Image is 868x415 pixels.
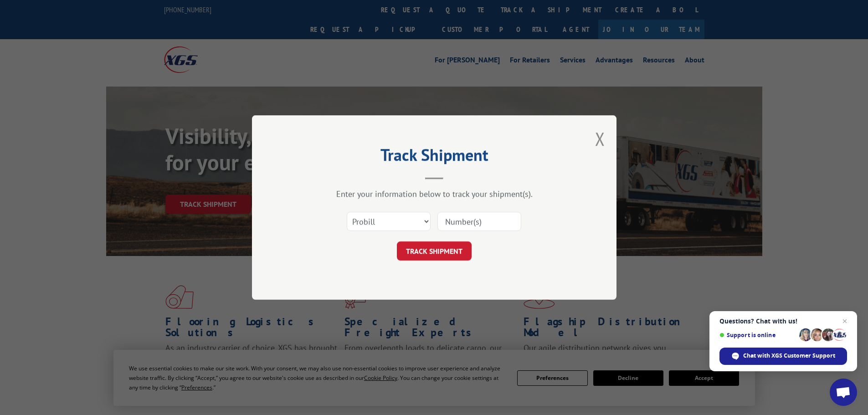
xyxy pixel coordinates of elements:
[595,127,605,151] button: Close modal
[839,316,850,327] span: Close chat
[719,318,847,325] span: Questions? Chat with us!
[437,212,521,231] input: Number(s)
[719,332,796,338] span: Support is online
[298,189,571,199] div: Enter your information below to track your shipment(s).
[830,379,857,406] div: Open chat
[743,352,835,360] span: Chat with XGS Customer Support
[719,348,847,365] div: Chat with XGS Customer Support
[298,149,571,166] h2: Track Shipment
[397,241,472,261] button: TRACK SHIPMENT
